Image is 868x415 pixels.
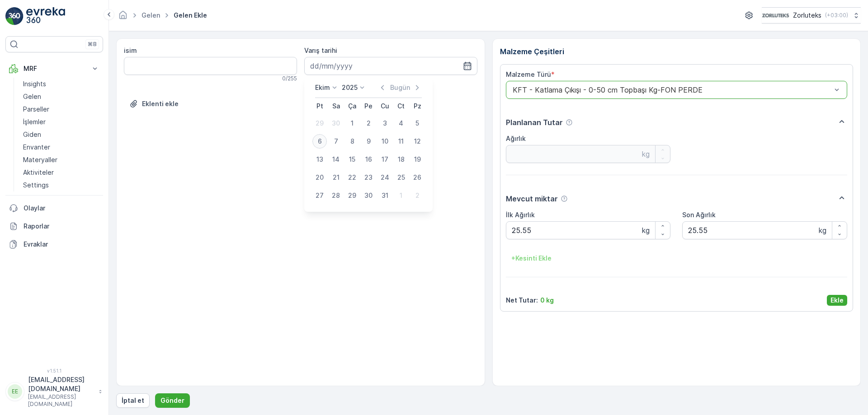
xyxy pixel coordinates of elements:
span: 84.3 kg [40,163,64,171]
span: 84.3 kg [45,208,69,215]
label: İlk Ağırlık [506,211,535,219]
span: İlk Ağırlık : [8,163,40,171]
p: Settings [23,181,49,190]
button: Ekle [827,295,847,306]
div: 23 [361,170,376,185]
span: Malzeme Türü : [8,178,57,186]
p: Envanter [23,143,50,152]
div: 16 [361,152,376,167]
th: Pazar [409,98,425,114]
button: +Kesinti Ekle [506,251,557,266]
a: Giden [19,128,103,141]
div: 25 [394,170,408,185]
label: isim [124,47,137,54]
a: Parseller [19,103,103,116]
div: 30 [329,116,343,131]
th: Çarşamba [344,98,360,114]
p: Zorluteks [793,11,821,20]
a: Gelen [142,11,160,19]
span: 0 kg [42,193,56,201]
div: 7 [329,134,343,149]
label: Son Ağırlık [682,211,716,219]
span: Gelen ekle [172,11,209,20]
img: logo_light-DOdMpM7g.png [26,7,65,25]
div: 1 [345,116,359,131]
input: dd/mm/yyyy [304,57,477,75]
a: Ana Sayfa [118,14,128,21]
div: 31 [377,188,392,203]
p: Aktiviteler [23,168,54,177]
img: logo [5,7,24,25]
div: 14 [329,152,343,167]
span: Son Ağırlık : [8,208,45,215]
a: İşlemler [19,116,103,128]
p: 0 kg [540,296,554,305]
div: 24 [377,170,392,185]
div: 10 [377,134,392,149]
p: Raporlar [24,222,99,231]
p: MRF [24,64,85,73]
p: ⌘B [88,41,97,48]
span: Net Tutar : [8,193,42,201]
div: 18 [394,152,408,167]
p: ( +03:00 ) [825,12,848,19]
p: Evraklar [24,240,99,249]
p: [EMAIL_ADDRESS][DOMAIN_NAME] [28,393,94,408]
p: Insights [23,79,46,89]
div: 4 [394,116,408,131]
div: 1 [394,188,408,203]
p: + Kesinti Ekle [511,254,552,263]
p: 0 / 255 [282,75,297,82]
button: EE[EMAIL_ADDRESS][DOMAIN_NAME][EMAIL_ADDRESS][DOMAIN_NAME] [5,375,103,408]
button: Dosya Yükle [124,97,184,111]
a: Raporlar [5,217,103,235]
p: kg [642,149,650,159]
a: Envanter [19,141,103,154]
div: Yardım Araç İkonu [566,119,573,126]
div: 29 [312,116,327,131]
div: 2 [361,116,376,131]
div: 30 [361,188,376,203]
p: Giden [23,130,41,139]
th: Salı [328,98,344,114]
p: Net Tutar : [506,296,538,305]
div: 15 [345,152,359,167]
p: 2025 [342,83,358,92]
p: kg [819,225,826,236]
div: 22 [345,170,359,185]
a: Aktiviteler [19,166,103,179]
a: Insights [19,78,103,90]
p: İptal et [122,396,144,405]
button: Zorluteks(+03:00) [762,7,861,23]
button: Gönder [155,393,190,408]
button: MRF [5,60,103,78]
div: 28 [329,188,343,203]
p: Gönder [160,396,184,405]
div: 8 [345,134,359,149]
a: Settings [19,179,103,191]
a: Olaylar [5,199,103,217]
p: Eklenti ekle [142,99,179,108]
p: İşlemler [23,117,46,126]
div: 9 [361,134,376,149]
div: Yardım Araç İkonu [561,195,568,202]
th: Cumartesi [393,98,409,114]
p: Ekim [315,83,330,92]
p: Mevcut miktar [506,193,558,204]
div: EE [8,384,22,399]
th: Pazartesi [311,98,328,114]
div: 20 [312,170,327,185]
p: [EMAIL_ADDRESS][DOMAIN_NAME] [28,375,94,393]
div: 19 [410,152,425,167]
div: 11 [394,134,408,149]
span: v 1.51.1 [5,368,103,373]
span: KP - Katlama Çıkışı - 1M Pamuklu Ürünler Mt [57,178,197,186]
label: Ağırlık [506,135,526,142]
p: Gelen [23,92,41,101]
a: Materyaller [19,154,103,166]
div: 27 [312,188,327,203]
div: 29 [345,188,359,203]
p: Olaylar [24,204,99,213]
div: 26 [410,170,425,185]
p: Gelen #6642 [410,8,457,19]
